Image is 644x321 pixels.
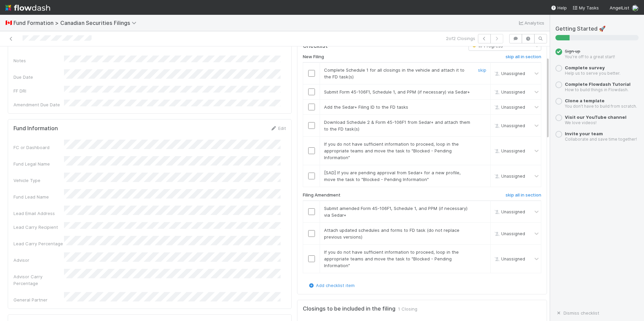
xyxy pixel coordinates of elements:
[303,54,324,60] h6: New Filing
[324,104,408,110] span: Add the Sedar+ Filing ID to the FD tasks
[13,20,140,26] span: Fund Formation > Canadian Securities Filings
[324,67,464,79] span: Complete Schedule 1 for all closings in the vehicle and attach it to the FD task(s)
[324,119,470,132] span: Download Schedule 2 & Form 45-106F1 from Sedar+ and attach them to the FD task(s)
[13,210,64,217] div: Lead Email Address
[493,209,525,214] span: Unassigned
[493,90,525,95] span: Unassigned
[446,35,475,42] span: 2 of 2 Closings
[303,192,341,198] h6: Filing Amendment
[493,174,525,179] span: Unassigned
[13,240,64,247] div: Lead Carry Percentage
[324,170,461,182] span: [SAD] If you are pending approval from Sedar+ for a new profile, move the task to "Blocked - Pend...
[13,193,64,200] div: Fund Lead Name
[5,2,50,13] img: logo-inverted-e16ddd16eac7371096b0.svg
[565,104,637,109] small: You don’t have to build from scratch.
[478,67,486,73] a: skip
[565,137,637,142] small: Collaborate and save time together!
[324,227,459,240] span: Attach updated schedules and forms to FD task (do not replace previous versions)
[506,192,541,198] h6: skip all in section
[471,43,503,48] span: In-Progress
[493,148,525,153] span: Unassigned
[13,224,64,230] div: Lead Carry Recipient
[506,54,541,62] a: skip all in section
[13,144,64,151] div: FC or Dashboard
[518,19,544,27] a: Analytics
[13,177,64,184] div: Vehicle Type
[13,273,64,287] div: Advisor Carry Percentage
[565,131,603,136] a: Invite your team
[13,125,58,132] h5: Fund Information
[493,256,525,261] span: Unassigned
[13,296,64,303] div: General Partner
[555,26,639,32] h5: Getting Started 🚀
[303,306,395,312] h5: Closings to be included in the filing
[324,89,470,95] span: Submit Form 45-106F1, Schedule 1, and PPM (if necessary) via Sedar+
[565,120,597,125] small: We love videos!
[506,54,541,60] h6: skip all in section
[565,81,631,87] a: Complete Flowdash Tutorial
[565,71,620,76] small: Help us to serve you better.
[13,101,64,108] div: Amendment Due Date
[551,4,567,11] div: Help
[506,192,541,201] a: skip all in section
[13,74,64,80] div: Due Date
[565,48,580,54] span: Sign up
[13,87,64,94] div: FF DRI
[565,87,629,92] small: How to build things in Flowdash.
[398,306,417,312] span: 1 Closing
[565,65,605,70] a: Complete survey
[324,141,459,160] span: If you do not have sufficient information to proceed, loop in the appropriate teams and move the ...
[13,57,64,64] div: Notes
[565,54,615,59] small: You’re off to a great start!
[324,249,459,268] span: If you do not have sufficient information to proceed, loop in the appropriate teams and move the ...
[13,160,64,167] div: Fund Legal Name
[565,98,605,103] a: Clone a template
[572,4,599,11] a: My Tasks
[493,71,525,76] span: Unassigned
[324,206,468,218] span: Submit amended Form 45-106F1, Schedule 1, and PPM (if necessary) via Sedar+
[610,5,629,10] span: AngelList
[270,126,286,131] a: Edit
[493,123,525,128] span: Unassigned
[565,114,626,120] a: Visit our YouTube channel
[555,310,599,316] a: Dismiss checklist
[493,231,525,236] span: Unassigned
[13,257,64,263] div: Advisor
[5,20,12,26] span: 🇨🇦
[632,5,639,11] img: avatar_7d33b4c2-6dd7-4bf3-9761-6f087fa0f5c6.png
[308,283,355,288] a: Add checklist item
[572,5,599,10] span: My Tasks
[493,105,525,110] span: Unassigned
